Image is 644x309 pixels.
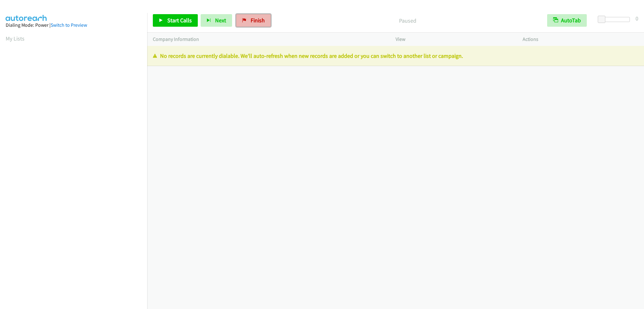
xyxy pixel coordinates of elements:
p: Actions [523,36,638,43]
span: Start Calls [167,17,192,24]
span: Finish [251,17,265,24]
button: Next [201,14,232,27]
a: Start Calls [153,14,198,27]
div: Delay between calls (in seconds) [601,17,630,22]
p: View [396,36,511,43]
a: My Lists [6,35,25,42]
div: 0 [636,14,638,23]
button: AutoTab [547,14,587,27]
a: Switch to Preview [51,22,87,28]
p: Company Information [153,36,384,43]
p: Paused [279,16,536,25]
a: Finish [236,14,271,27]
div: Dialing Mode: Power | [6,21,142,29]
span: Next [215,17,226,24]
p: No records are currently dialable. We'll auto-refresh when new records are added or you can switc... [153,52,638,60]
